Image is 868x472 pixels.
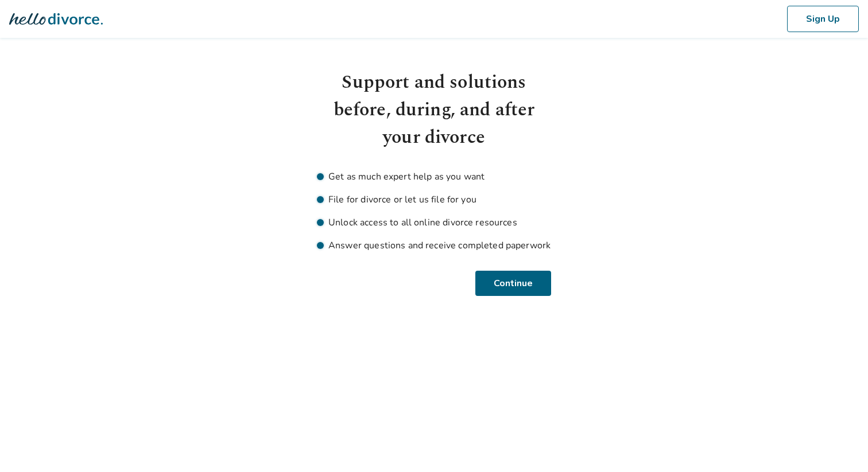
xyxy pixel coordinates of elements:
[317,216,551,229] li: Unlock access to all online divorce resources
[317,239,551,252] li: Answer questions and receive completed paperwork
[787,6,859,32] button: Sign Up
[317,193,551,206] li: File for divorce or let us file for you
[317,170,551,184] li: Get as much expert help as you want
[317,69,551,151] h1: Support and solutions before, during, and after your divorce
[477,271,551,296] button: Continue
